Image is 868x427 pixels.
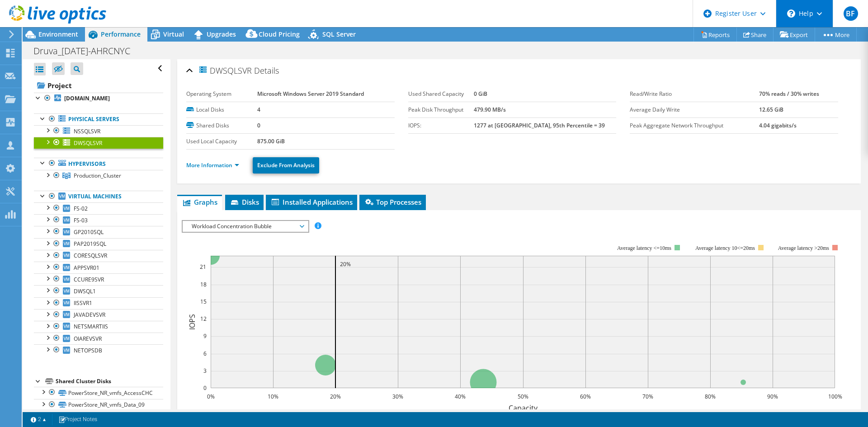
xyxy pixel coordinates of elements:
[630,121,759,130] label: Peak Aggregate Network Throughput
[34,238,163,250] a: PAP2019SQL
[34,137,163,149] a: DWSQLSVR
[207,30,236,38] span: Upgrades
[259,30,300,38] span: Cloud Pricing
[253,157,319,174] a: Exclude From Analysis
[34,399,163,411] a: PowerStore_NR_vmfs_Data_09
[207,393,215,400] text: 0%
[74,139,102,147] span: DWSQLSVR
[64,94,110,102] b: [DOMAIN_NAME]
[408,89,474,99] label: Used Shared Capacity
[34,170,163,182] a: Production_Cluster
[74,323,108,330] span: NETSMARTIIS
[364,197,421,206] span: Top Processes
[34,113,163,125] a: Physical Servers
[34,333,163,344] a: OIAREVSVR
[186,161,239,169] a: More Information
[34,226,163,238] a: GP2010SQL
[34,285,163,297] a: DWSQL1
[34,273,163,285] a: CCURE9SVR
[455,393,466,400] text: 40%
[74,335,102,343] span: OIAREVSVR
[736,28,774,42] a: Share
[101,30,141,38] span: Performance
[230,197,259,206] span: Disks
[203,384,207,392] text: 0
[186,121,257,130] label: Shared Disks
[74,347,102,354] span: NETOPSDB
[474,106,506,113] b: 479.90 MB/s
[34,262,163,273] a: APPSVR01
[74,205,88,212] span: FS-02
[695,245,755,251] tspan: Average latency 10<=20ms
[509,403,538,413] text: Capacity
[74,216,88,224] span: FS-03
[759,106,783,113] b: 12.65 GiB
[257,122,260,129] b: 0
[580,393,591,400] text: 60%
[200,281,207,288] text: 18
[787,9,795,18] svg: \n
[474,122,605,129] b: 1277 at [GEOGRAPHIC_DATA], 95th Percentile = 39
[34,344,163,356] a: NETOPSDB
[767,393,778,400] text: 90%
[340,260,351,268] text: 20%
[705,393,716,400] text: 80%
[330,393,341,400] text: 20%
[203,367,207,375] text: 3
[773,28,815,42] a: Export
[203,350,207,357] text: 6
[642,393,653,400] text: 70%
[34,93,163,104] a: [DOMAIN_NAME]
[34,309,163,321] a: JAVADEVSVR
[74,264,99,272] span: APPSVR01
[34,202,163,214] a: FS-02
[759,122,797,129] b: 4.04 gigabits/s
[518,393,528,400] text: 50%
[322,30,356,38] span: SQL Server
[34,78,163,93] a: Project
[270,197,353,206] span: Installed Applications
[187,314,197,330] text: IOPS
[34,297,163,309] a: IISSVR1
[163,30,184,38] span: Virtual
[408,105,474,114] label: Peak Disk Throughput
[56,376,163,387] div: Shared Cluster Disks
[74,240,106,248] span: PAP2019SQL
[29,46,144,56] h1: Druva_[DATE]-AHRCNYC
[52,414,104,425] a: Project Notes
[24,414,52,425] a: 2
[759,90,819,98] b: 70% reads / 30% writes
[474,90,487,98] b: 0 GiB
[815,28,857,42] a: More
[257,106,260,113] b: 4
[186,137,257,146] label: Used Local Capacity
[630,89,759,99] label: Read/Write Ratio
[257,137,285,145] b: 875.00 GiB
[198,65,252,75] span: DWSQLSVR
[74,252,107,259] span: CORESQLSVR
[408,121,474,130] label: IOPS:
[34,387,163,399] a: PowerStore_NR_vmfs_AccessCHC
[38,30,78,38] span: Environment
[34,191,163,202] a: Virtual Machines
[74,127,100,135] span: NSSQLSVR
[268,393,278,400] text: 10%
[778,245,829,251] text: Average latency >20ms
[617,245,671,251] tspan: Average latency <=10ms
[34,158,163,169] a: Hypervisors
[254,65,279,76] span: Details
[74,172,121,179] span: Production_Cluster
[844,6,858,21] span: BF
[74,299,92,307] span: IISSVR1
[257,90,364,98] b: Microsoft Windows Server 2019 Standard
[200,298,207,305] text: 15
[74,287,96,295] span: DWSQL1
[200,263,206,271] text: 21
[182,197,217,206] span: Graphs
[630,105,759,114] label: Average Daily Write
[34,250,163,262] a: CORESQLSVR
[392,393,403,400] text: 30%
[186,105,257,114] label: Local Disks
[693,28,737,42] a: Reports
[74,228,104,236] span: GP2010SQL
